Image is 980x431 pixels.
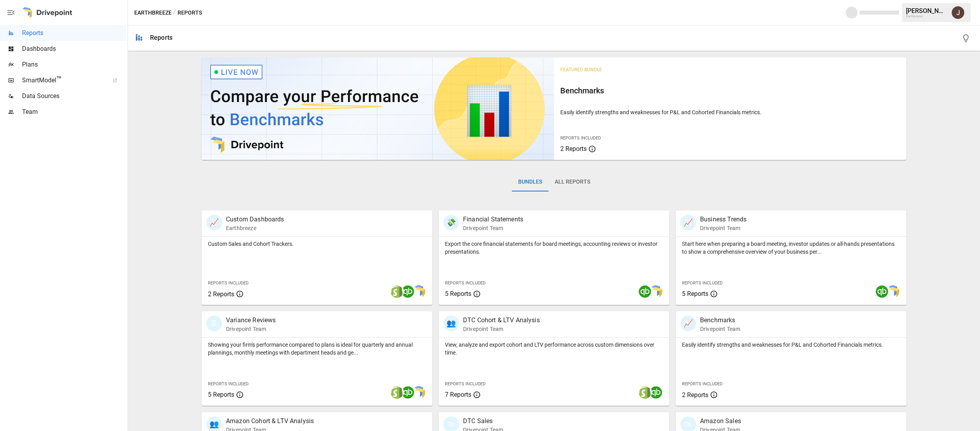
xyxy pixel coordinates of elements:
div: 📈 [680,316,696,331]
span: 7 Reports [445,391,471,398]
span: Reports Included [208,281,248,286]
p: Earthbreeze [226,224,284,232]
h6: Benchmarks [560,84,900,97]
img: shopify [391,285,403,298]
button: Jon Wedel [947,2,969,24]
p: Drivepoint Team [463,325,540,333]
div: [PERSON_NAME] [906,7,947,15]
p: Easily identify strengths and weaknesses for P&L and Cohorted Financials metrics. [682,341,900,349]
p: Start here when preparing a board meeting, investor updates or all-hands presentations to show a ... [682,240,900,256]
img: smart model [650,285,662,298]
p: Benchmarks [700,316,740,325]
span: Plans [22,60,126,69]
img: video thumbnail [202,58,554,160]
div: Reports [150,34,172,41]
img: quickbooks [639,285,651,298]
p: Showing your firm's performance compared to plans is ideal for quarterly and annual plannings, mo... [208,341,426,357]
div: / [173,8,176,18]
p: Variance Reviews [226,316,276,325]
img: shopify [391,386,403,399]
button: Earthbreeze [134,8,172,18]
span: 5 Reports [445,290,471,297]
p: Easily identify strengths and weaknesses for P&L and Cohorted Financials metrics. [560,108,900,116]
span: Reports [22,28,126,38]
button: Bundles [512,173,548,191]
span: 2 Reports [560,145,587,152]
img: shopify [639,386,651,399]
span: Reports Included [682,381,722,386]
span: SmartModel [22,76,104,85]
p: Financial Statements [463,215,523,224]
img: quickbooks [402,285,414,298]
img: quickbooks [402,386,414,399]
p: Custom Dashboards [226,215,284,224]
span: Reports Included [560,136,601,141]
span: ™ [56,74,62,84]
div: 👥 [443,316,459,331]
img: Jon Wedel [952,6,964,19]
p: View, analyze and export cohort and LTV performance across custom dimensions over time. [445,341,663,357]
p: Amazon Cohort & LTV Analysis [226,416,314,426]
div: 🗓 [206,316,222,331]
span: Team [22,107,126,117]
p: Drivepoint Team [700,325,740,333]
img: quickbooks [876,285,888,298]
span: Data Sources [22,91,126,101]
p: Amazon Sales [700,416,741,426]
span: Reports Included [445,281,485,286]
p: Export the core financial statements for board meetings, accounting reviews or investor presentat... [445,240,663,256]
span: Featured Bundle [560,67,602,72]
span: 2 Reports [682,391,708,399]
p: Drivepoint Team [700,224,747,232]
div: 📈 [206,215,222,230]
img: smart model [887,285,899,298]
img: smart model [413,386,425,399]
p: Business Trends [700,215,747,224]
button: All Reports [548,173,597,191]
p: DTC Cohort & LTV Analysis [463,316,540,325]
span: 5 Reports [208,391,234,398]
span: Reports Included [445,381,485,386]
div: Earthbreeze [906,15,947,18]
p: Drivepoint Team [226,325,276,333]
span: Dashboards [22,44,126,54]
span: Reports Included [208,381,248,386]
div: 💸 [443,215,459,230]
span: 2 Reports [208,290,234,298]
img: smart model [413,285,425,298]
div: 📈 [680,215,696,230]
p: DTC Sales [463,416,503,426]
span: 5 Reports [682,290,708,297]
p: Drivepoint Team [463,224,523,232]
img: quickbooks [650,386,662,399]
span: Reports Included [682,281,722,286]
p: Custom Sales and Cohort Trackers. [208,240,426,248]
